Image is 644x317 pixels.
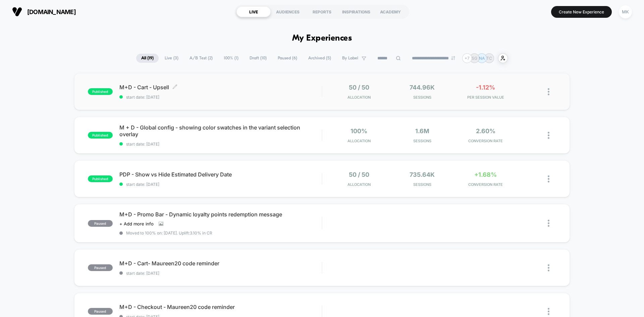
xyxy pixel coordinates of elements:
span: Sessions [392,139,452,143]
span: Live ( 3 ) [160,54,183,63]
span: Moved to 100% on: [DATE] . Uplift: 3.10% in CR [126,230,212,235]
span: 100% ( 1 ) [219,54,244,63]
span: 100% [351,127,367,135]
p: NA [479,56,485,61]
button: [DOMAIN_NAME] [10,6,78,17]
span: PER SESSION VALUE [455,95,516,100]
span: 735.64k [410,171,435,178]
span: start date: [DATE] [119,182,322,187]
span: CONVERSION RATE [455,139,516,143]
span: -1.12% [476,84,495,91]
button: MK [617,5,634,19]
img: close [548,132,549,139]
div: LIVE [236,6,271,17]
span: A/B Test ( 2 ) [184,54,218,63]
div: ACADEMY [373,6,408,17]
img: close [548,308,549,315]
span: Sessions [392,182,452,187]
span: Draft ( 10 ) [245,54,272,63]
span: 1.6M [415,127,429,135]
span: 50 / 50 [349,84,369,91]
img: close [548,220,549,227]
span: start date: [DATE] [119,95,322,100]
img: close [548,264,549,271]
span: paused [88,220,113,227]
span: Allocation [347,139,371,143]
span: CONVERSION RATE [455,182,516,187]
span: Allocation [347,182,371,187]
img: end [451,56,455,60]
img: close [548,88,549,95]
span: All ( 19 ) [136,54,159,63]
span: paused [88,308,113,315]
span: PDP - Show vs Hide Estimated Delivery Date [119,171,322,178]
span: M + D - Global config - showing color swatches in the variant selection overlay [119,124,322,138]
div: REPORTS [305,6,339,17]
span: Allocation [347,95,371,100]
span: 744.96k [410,84,435,91]
span: published [88,132,113,139]
span: 2.60% [476,127,495,135]
span: By Label [342,56,358,61]
span: paused [88,264,113,271]
span: Archived ( 5 ) [303,54,336,63]
div: INSPIRATIONS [339,6,373,17]
h1: My Experiences [292,34,352,43]
div: AUDIENCES [271,6,305,17]
span: published [88,88,113,95]
span: start date: [DATE] [119,142,322,147]
div: MK [619,5,632,18]
button: Create New Experience [551,6,612,18]
span: M+D - Checkout - Maureen20 code reminder [119,304,322,310]
span: [DOMAIN_NAME] [27,8,76,15]
span: published [88,175,113,182]
span: M+D - Cart- Maureen20 code reminder [119,260,322,267]
img: Visually logo [12,7,22,17]
span: M+D - Promo Bar - Dynamic loyalty points redemption message [119,211,322,218]
div: + 7 [462,53,472,63]
span: Paused ( 6 ) [273,54,302,63]
span: 50 / 50 [349,171,369,178]
span: start date: [DATE] [119,271,322,276]
span: +1.68% [474,171,497,178]
span: + Add more info [119,221,154,226]
span: M+D - Cart - Upsell [119,84,322,91]
img: close [548,175,549,182]
p: TC [486,56,492,61]
span: Sessions [392,95,452,100]
p: SG [472,56,477,61]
